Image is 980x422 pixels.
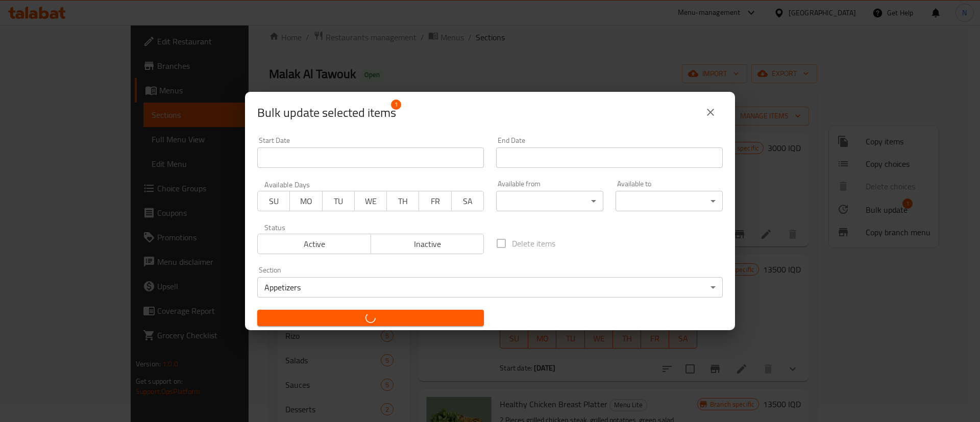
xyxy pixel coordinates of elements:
button: TH [386,191,419,211]
button: SU [257,191,290,211]
button: Inactive [371,234,484,254]
span: TU [327,194,351,209]
span: SA [456,194,480,209]
span: Inactive [375,237,480,252]
span: FR [423,194,447,209]
button: SA [451,191,484,211]
span: SU [262,194,286,209]
span: Selected items count [257,105,396,121]
span: TH [391,194,415,209]
button: close [698,100,723,125]
span: WE [359,194,383,209]
button: MO [289,191,322,211]
span: Active [262,237,367,252]
div: ​ [616,191,723,211]
span: 1 [391,100,401,110]
span: MO [294,194,318,209]
span: Delete items [512,237,555,250]
button: WE [354,191,387,211]
div: Appetizers [257,277,723,297]
button: TU [322,191,355,211]
div: ​ [496,191,603,211]
button: Active [257,234,371,254]
button: FR [419,191,451,211]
